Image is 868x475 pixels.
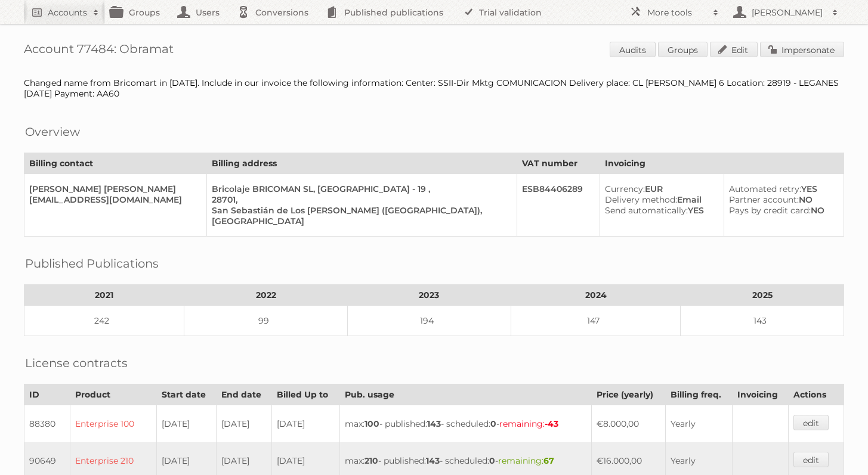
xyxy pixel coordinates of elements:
[729,184,801,194] span: Automated retry:
[710,42,758,57] a: Edit
[647,7,707,18] h2: More tools
[271,405,339,443] td: [DATE]
[610,42,656,57] a: Audits
[348,306,511,336] td: 194
[212,216,507,226] div: [GEOGRAPHIC_DATA]
[545,418,558,429] strong: -43
[25,354,128,372] h2: License contracts
[24,306,184,336] td: 242
[24,42,844,60] h1: Account 77484: Obramat
[665,405,733,443] td: Yearly
[29,194,197,205] div: [EMAIL_ADDRESS][DOMAIN_NAME]
[212,205,507,216] div: San Sebastián de Los [PERSON_NAME] ([GEOGRAPHIC_DATA]),
[729,184,834,194] div: YES
[681,306,844,336] td: 143
[490,418,496,429] strong: 0
[365,418,379,429] strong: 100
[24,77,844,99] div: Changed name from Bricomart in [DATE]. Include in our invoice the following information: Center: ...
[48,7,87,18] h2: Accounts
[733,384,789,405] th: Invoicing
[70,384,157,405] th: Product
[605,194,677,205] span: Delivery method:
[605,205,688,216] span: Send automatically:
[729,194,799,205] span: Partner account:
[70,405,157,443] td: Enterprise 100
[348,285,511,306] th: 2023
[729,205,811,216] span: Pays by credit card:
[217,384,272,405] th: End date
[206,153,517,174] th: Billing address
[24,153,207,174] th: Billing contact
[156,384,216,405] th: Start date
[426,455,440,466] strong: 143
[427,418,441,429] strong: 143
[339,405,592,443] td: max: - published: - scheduled: -
[592,384,666,405] th: Price (yearly)
[793,452,829,467] a: edit
[498,455,554,466] span: remaining:
[271,384,339,405] th: Billed Up to
[217,405,272,443] td: [DATE]
[600,153,844,174] th: Invoicing
[729,205,834,216] div: NO
[24,405,70,443] td: 88380
[511,306,680,336] td: 147
[543,455,554,466] strong: 67
[212,194,507,205] div: 28701,
[658,42,708,57] a: Groups
[681,285,844,306] th: 2025
[605,184,714,194] div: EUR
[605,194,714,205] div: Email
[29,184,197,194] div: [PERSON_NAME] [PERSON_NAME]
[24,285,184,306] th: 2021
[749,7,826,18] h2: [PERSON_NAME]
[212,184,507,194] div: Bricolaje BRICOMAN SL, [GEOGRAPHIC_DATA] - 19 ,
[25,254,159,272] h2: Published Publications
[517,174,600,237] td: ESB84406289
[489,455,495,466] strong: 0
[517,153,600,174] th: VAT number
[365,455,378,466] strong: 210
[156,405,216,443] td: [DATE]
[760,42,844,57] a: Impersonate
[592,405,666,443] td: €8.000,00
[789,384,844,405] th: Actions
[665,384,733,405] th: Billing freq.
[184,285,348,306] th: 2022
[605,184,645,194] span: Currency:
[184,306,348,336] td: 99
[24,384,70,405] th: ID
[339,384,592,405] th: Pub. usage
[605,205,714,216] div: YES
[25,123,80,141] h2: Overview
[793,415,829,430] a: edit
[499,418,558,429] span: remaining:
[511,285,680,306] th: 2024
[729,194,834,205] div: NO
